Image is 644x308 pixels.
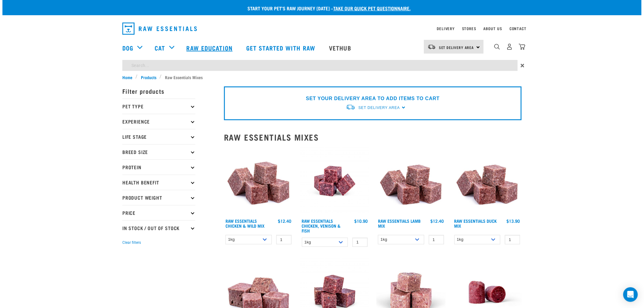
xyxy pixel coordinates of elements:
input: 1 [429,235,444,244]
img: home-icon-1@2x.png [494,44,500,50]
p: Pet Type [122,99,195,114]
p: Experience [122,114,195,129]
a: Products [138,74,160,80]
a: Raw Essentials Chicken, Venison & Fish [302,220,341,232]
img: ?1041 RE Lamb Mix 01 [453,147,522,216]
nav: dropdown navigation [2,36,642,60]
div: $10.90 [354,219,368,223]
button: Clear filters [122,240,141,245]
a: About Us [484,27,502,30]
input: 1 [352,238,368,247]
a: Raw Essentials Duck Mix [454,220,497,227]
a: Cat [155,43,165,52]
img: van-moving.png [346,104,355,110]
a: Vethub [323,36,359,60]
a: Delivery [437,27,455,30]
img: Raw Essentials Logo [122,23,197,35]
span: Set Delivery Area [439,46,474,48]
span: × [521,60,525,71]
p: Product Weight [122,190,195,205]
a: Get started with Raw [240,36,323,60]
a: take our quick pet questionnaire. [333,7,411,9]
p: Life Stage [122,129,195,144]
span: Home [122,74,132,80]
img: home-icon@2x.png [519,44,525,50]
a: Home [122,74,136,80]
a: Stores [462,27,476,30]
div: $12.40 [431,219,444,223]
img: user.png [506,44,513,50]
a: Dog [122,43,133,52]
div: $12.40 [278,219,292,223]
img: ?1041 RE Lamb Mix 01 [376,147,446,216]
p: In Stock / Out Of Stock [122,220,195,236]
div: Open Intercom Messenger [623,287,638,302]
span: Set Delivery Area [359,106,400,110]
a: Raw Essentials Lamb Mix [378,220,421,227]
a: Raw Education [180,36,240,60]
img: Pile Of Cubed Chicken Wild Meat Mix [224,147,293,216]
a: Contact [509,27,527,30]
input: Search... [122,60,518,71]
span: Products [141,74,156,80]
a: Raw Essentials Chicken & Wild Mix [226,220,264,227]
nav: dropdown navigation [117,20,527,37]
div: $13.90 [507,219,520,223]
input: 1 [276,235,292,244]
p: Breed Size [122,144,195,159]
p: SET YOUR DELIVERY AREA TO ADD ITEMS TO CART [306,95,439,102]
input: 1 [505,235,520,244]
p: Health Benefit [122,175,195,190]
nav: breadcrumbs [122,74,522,80]
img: van-moving.png [428,44,436,50]
p: Price [122,205,195,220]
p: Filter products [122,83,195,99]
h2: Raw Essentials Mixes [224,132,522,142]
p: Protein [122,159,195,175]
img: Chicken Venison mix 1655 [300,147,369,216]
